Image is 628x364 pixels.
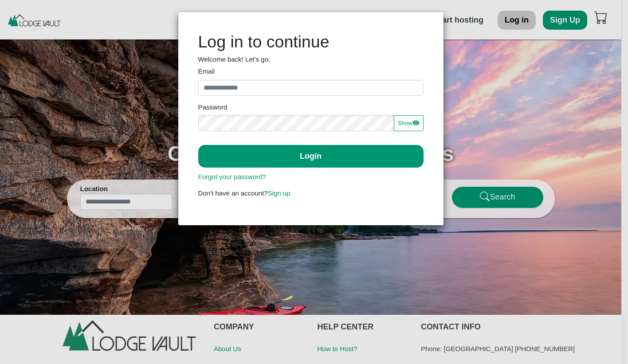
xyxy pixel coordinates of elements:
h6: Welcome back! Let's go. [198,55,424,63]
p: Don't have an account? [198,188,424,199]
a: Sign up [268,189,290,197]
legend: Password [198,102,424,115]
label: Email [198,67,424,77]
a: Forgot your password? [198,173,266,180]
button: Login [198,145,424,168]
b: Login [300,152,322,160]
button: Showeye fill [394,115,423,131]
h1: Log in to continue [198,32,424,52]
svg: eye fill [412,119,420,126]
